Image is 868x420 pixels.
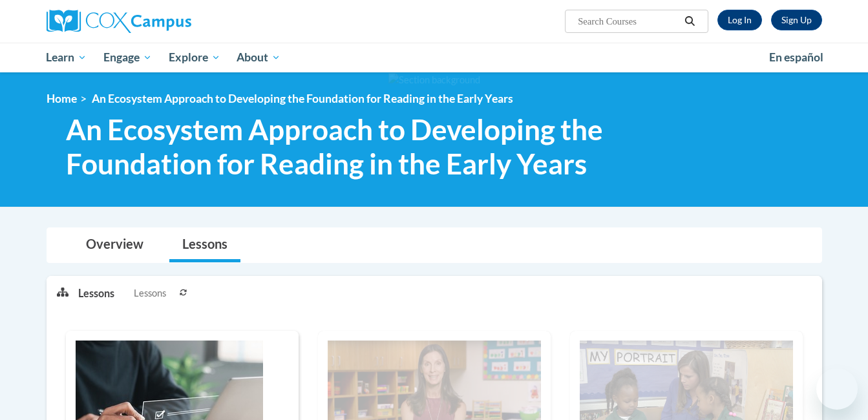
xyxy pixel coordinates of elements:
[38,43,96,72] a: Learn
[92,92,513,105] span: An Ecosystem Approach to Developing the Foundation for Reading in the Early Years
[680,14,699,29] button: Search
[577,14,680,29] input: Search Courses
[46,50,87,65] span: Learn
[47,10,191,33] img: Cox Campus
[47,92,77,105] a: Home
[228,43,289,72] a: About
[95,43,160,72] a: Engage
[134,286,166,300] span: Lessons
[66,112,643,181] span: An Ecosystem Approach to Developing the Foundation for Reading in the Early Years
[78,286,114,300] p: Lessons
[388,73,480,87] img: Section background
[237,50,281,65] span: About
[169,50,220,65] span: Explore
[761,44,832,71] a: En español
[160,43,229,72] a: Explore
[73,228,156,262] a: Overview
[169,228,240,262] a: Lessons
[47,10,292,33] a: Cox Campus
[769,50,823,64] span: En español
[27,43,842,72] div: Main menu
[816,368,858,410] iframe: Button to launch messaging window
[771,10,822,30] a: Register
[103,50,152,65] span: Engage
[717,10,762,30] a: Log In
